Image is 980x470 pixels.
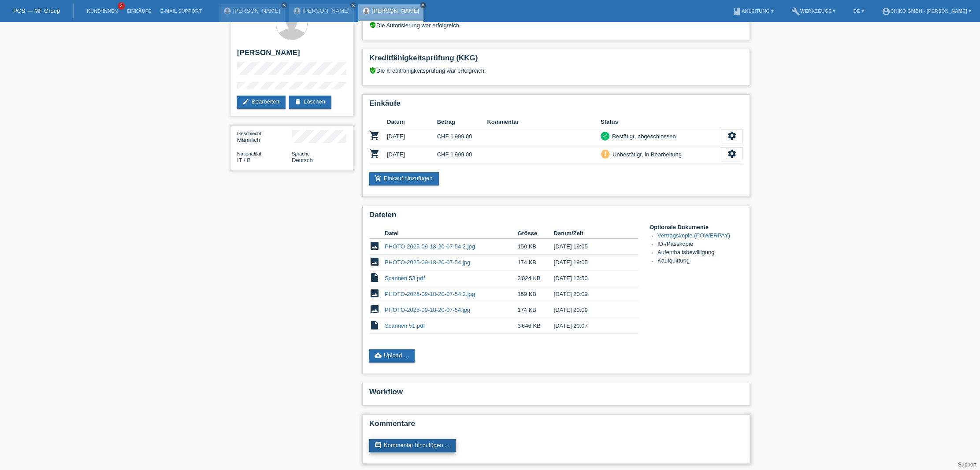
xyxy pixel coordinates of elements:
[375,442,382,449] i: comment
[292,157,313,163] span: Deutsch
[156,8,206,14] a: E-Mail Support
[517,270,553,286] td: 3'024 KB
[369,349,415,363] a: cloud_uploadUpload ...
[375,352,382,359] i: cloud_upload
[554,302,626,318] td: [DATE] 20:09
[281,2,287,8] a: close
[517,318,553,334] td: 3'646 KB
[787,8,840,14] a: buildWerkzeuge ▾
[237,157,251,163] span: Italien / B / 01.11.2019
[437,145,487,163] td: CHF 1'999.00
[387,127,437,145] td: [DATE]
[610,150,682,159] div: Unbestätigt, in Bearbeitung
[369,54,743,67] h2: Kreditfähigkeitsprüfung (KKG)
[421,3,425,7] i: close
[369,320,380,330] i: insert_drive_file
[385,228,517,239] th: Datei
[517,286,553,302] td: 159 KB
[242,98,249,105] i: edit
[13,7,60,14] a: POS — MF Group
[385,322,425,329] a: Scannen 51.pdf
[849,8,868,14] a: DE ▾
[369,130,380,141] i: POSP00027720
[437,127,487,145] td: CHF 1'999.00
[369,211,743,224] h2: Dateien
[733,7,742,16] i: book
[237,151,261,156] span: Nationalität
[554,318,626,334] td: [DATE] 20:07
[369,272,380,283] i: insert_drive_file
[233,7,280,14] a: [PERSON_NAME]
[517,239,553,255] td: 159 KB
[303,7,350,14] a: [PERSON_NAME]
[554,228,626,239] th: Datum/Zeit
[351,3,356,7] i: close
[369,388,743,401] h2: Workflow
[237,48,346,62] h2: [PERSON_NAME]
[369,22,376,29] i: verified_user
[958,462,976,468] a: Support
[487,117,601,127] th: Kommentar
[82,8,122,14] a: Kund*innen
[122,8,156,14] a: Einkäufe
[877,8,976,14] a: account_circleChiko GmbH - [PERSON_NAME] ▾
[369,256,380,267] i: image
[385,275,425,281] a: Scannen 53.pdf
[554,239,626,255] td: [DATE] 19:05
[657,257,743,266] li: Kaufquittung
[420,2,426,8] a: close
[554,286,626,302] td: [DATE] 20:09
[292,151,310,156] span: Sprache
[282,3,286,7] i: close
[727,131,737,141] i: settings
[350,2,356,8] a: close
[369,288,380,299] i: image
[385,243,475,250] a: PHOTO-2025-09-18-20-07-54 2.jpg
[369,99,743,112] h2: Einkäufe
[602,151,609,157] i: priority_high
[437,117,487,127] th: Betrag
[387,145,437,163] td: [DATE]
[517,255,553,270] td: 174 KB
[387,117,437,127] th: Datum
[118,2,125,10] span: 2
[657,232,730,239] a: Vertragskopie (POWERPAY)
[385,307,470,313] a: PHOTO-2025-09-18-20-07-54.jpg
[369,241,380,251] i: image
[369,148,380,159] i: POSP00027945
[369,419,743,433] h2: Kommentare
[517,228,553,239] th: Grösse
[369,22,743,29] div: Die Autorisierung war erfolgreich.
[727,149,737,159] i: settings
[369,172,439,185] a: add_shopping_cartEinkauf hinzufügen
[602,133,608,139] i: check
[369,439,456,452] a: commentKommentar hinzufügen ...
[237,131,261,136] span: Geschlecht
[554,255,626,270] td: [DATE] 19:05
[294,98,301,105] i: delete
[728,8,778,14] a: bookAnleitung ▾
[237,96,286,109] a: editBearbeiten
[554,270,626,286] td: [DATE] 16:50
[369,67,743,81] div: Die Kreditfähigkeitsprüfung war erfolgreich.
[237,130,292,143] div: Männlich
[385,259,470,266] a: PHOTO-2025-09-18-20-07-54.jpg
[517,302,553,318] td: 174 KB
[601,117,721,127] th: Status
[650,224,743,230] h4: Optionale Dokumente
[369,304,380,315] i: image
[375,175,382,182] i: add_shopping_cart
[657,241,743,249] li: ID-/Passkopie
[609,132,676,141] div: Bestätigt, abgeschlossen
[882,7,891,16] i: account_circle
[657,249,743,257] li: Aufenthaltsbewilligung
[372,7,419,14] a: [PERSON_NAME]
[791,7,800,16] i: build
[369,67,376,74] i: verified_user
[289,96,331,109] a: deleteLöschen
[385,291,475,297] a: PHOTO-2025-09-18-20-07-54 2.jpg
